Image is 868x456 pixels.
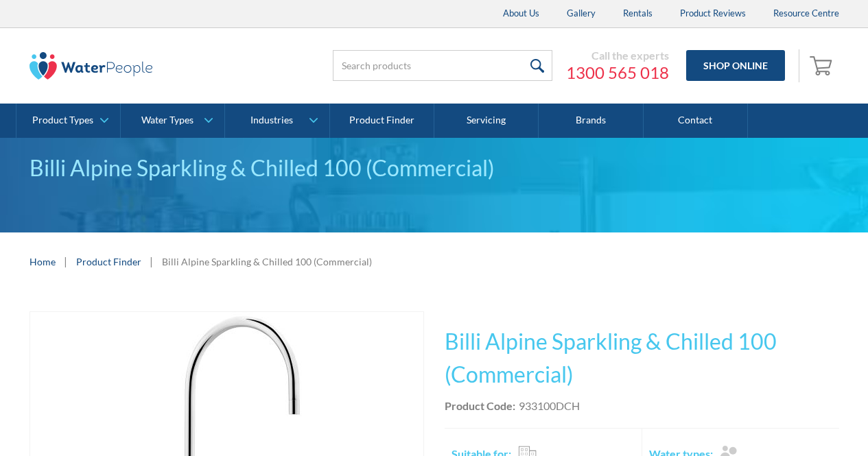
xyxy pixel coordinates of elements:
a: Industries [225,104,329,138]
a: Contact [644,104,748,138]
a: Shop Online [686,50,785,81]
div: Call the experts [566,49,669,62]
strong: Product Code: [445,399,515,412]
div: | [148,253,155,269]
a: Product Finder [330,104,434,138]
a: Home [30,254,56,269]
div: Product Types [32,115,93,126]
div: 933100DCH [519,398,580,414]
a: Product Finder [76,254,141,269]
div: Billi Alpine Sparkling & Chilled 100 (Commercial) [162,254,372,269]
div: | [62,253,69,269]
h1: Billi Alpine Sparkling & Chilled 100 (Commercial) [445,325,839,391]
div: Water Types [141,115,193,126]
img: shopping cart [810,54,836,76]
img: The Water People [30,52,153,80]
a: Water Types [121,104,224,138]
a: 1300 565 018 [566,62,669,83]
a: Open cart [806,49,839,82]
div: Industries [250,115,293,126]
input: Search products [333,50,552,81]
a: Servicing [434,104,539,138]
div: Billi Alpine Sparkling & Chilled 100 (Commercial) [30,152,839,184]
a: Product Types [16,104,120,138]
a: Brands [539,104,643,138]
